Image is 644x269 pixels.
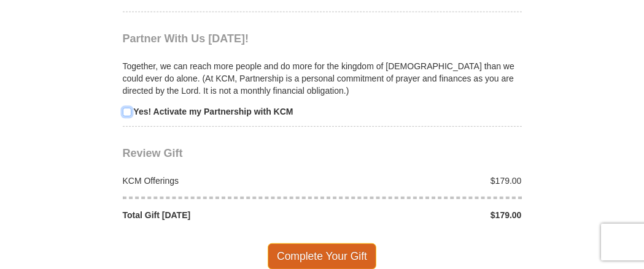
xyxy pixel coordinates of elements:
[268,243,376,269] span: Complete Your Gift
[123,32,249,45] span: Partner With Us [DATE]!
[116,209,322,221] div: Total Gift [DATE]
[123,147,183,159] span: Review Gift
[322,175,529,187] div: $179.00
[116,175,322,187] div: KCM Offerings
[322,209,529,221] div: $179.00
[123,60,522,97] p: Together, we can reach more people and do more for the kingdom of [DEMOGRAPHIC_DATA] than we coul...
[133,107,293,116] strong: Yes! Activate my Partnership with KCM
